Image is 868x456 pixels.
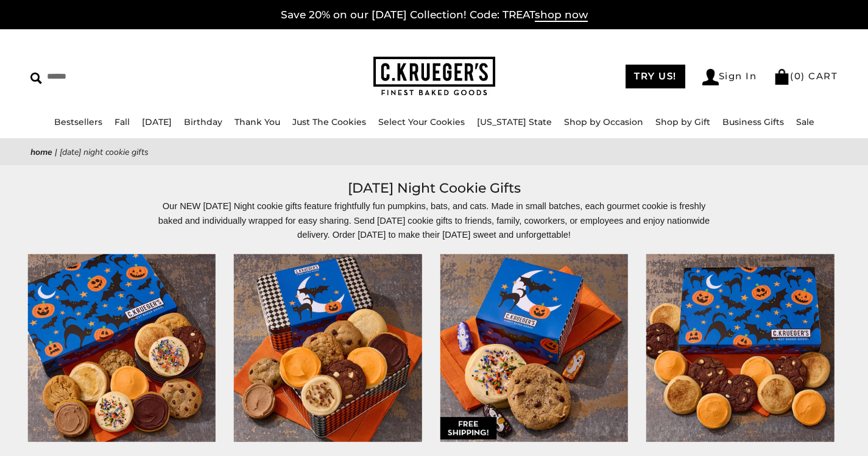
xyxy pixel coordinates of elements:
img: Halloween Night Duo Sampler - Cookies and Chocolates [440,254,628,442]
a: Home [30,146,52,158]
img: Bag [774,69,790,85]
a: Bestsellers [54,116,102,127]
span: | [55,146,57,158]
a: [US_STATE] State [477,116,552,127]
a: Shop by Gift [655,116,710,127]
a: Save 20% on our [DATE] Collection! Code: TREATshop now [281,9,588,22]
a: (0) CART [774,70,838,82]
a: TRY US! [626,65,685,88]
nav: breadcrumbs [30,145,838,159]
img: Account [702,69,719,85]
a: Fall [115,116,130,127]
input: Search [30,67,220,86]
span: shop now [535,9,588,22]
span: Our NEW [DATE] Night cookie gifts feature frightfully fun pumpkins, bats, and cats. Made in small... [158,201,710,239]
img: Halloween Night Cookie Gift Boxes - Assorted Cookies [28,254,216,442]
a: Just The Cookies [292,116,366,127]
img: Halloween Night Cookie Gift Boxes - Select Your Cookies [646,254,834,442]
a: Business Gifts [722,116,784,127]
span: [DATE] Night Cookie Gifts [60,146,149,158]
span: 0 [794,70,802,82]
a: Select Your Cookies [378,116,465,127]
img: C.KRUEGER'S [373,57,495,96]
a: Sign In [702,69,757,85]
h1: [DATE] Night Cookie Gifts [49,177,819,199]
img: Search [30,73,42,84]
a: Shop by Occasion [564,116,643,127]
img: Halloween Night Gift Tin - Assorted Mini Cookies [234,254,422,442]
a: [DATE] [142,116,172,127]
a: Birthday [184,116,222,127]
a: Thank You [235,116,280,127]
a: Sale [796,116,814,127]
